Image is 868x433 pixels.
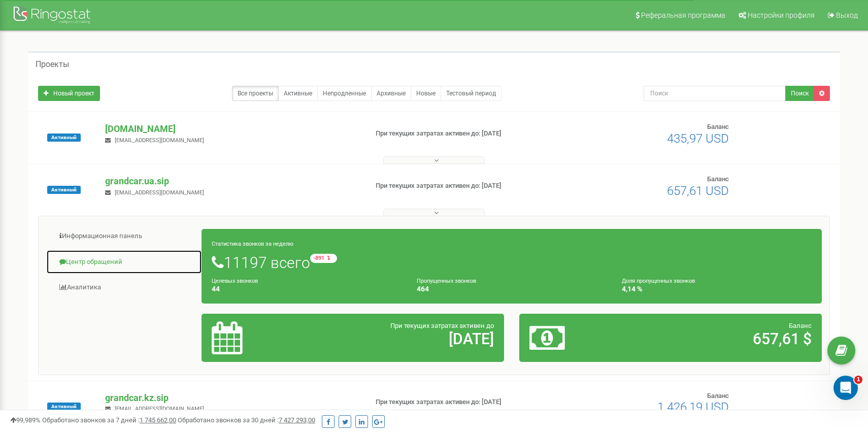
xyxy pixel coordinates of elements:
a: Все проекты [232,86,279,101]
p: [DOMAIN_NAME] [105,122,359,136]
span: Баланс [707,392,729,399]
span: [EMAIL_ADDRESS][DOMAIN_NAME] [115,406,204,412]
span: Обработано звонков за 30 дней : [178,416,315,424]
span: 435,97 USD [667,131,729,146]
span: Баланс [789,322,812,329]
p: При текущих затратах активен до: [DATE] [376,397,562,407]
p: grandcar.ua.sip [105,175,359,188]
span: [EMAIL_ADDRESS][DOMAIN_NAME] [115,189,204,196]
a: Аналитика [46,275,202,300]
p: grandcar.kz.sip [105,391,359,405]
h2: [DATE] [311,330,494,347]
span: Баланс [707,123,729,130]
span: Настройки профиля [748,11,815,19]
span: Обработано звонков за 7 дней : [42,416,176,424]
span: 1 426,19 USD [657,400,729,414]
p: При текущих затратах активен до: [DATE] [376,129,562,139]
small: Доля пропущенных звонков [622,278,695,284]
a: Активные [278,86,318,101]
p: При текущих затратах активен до: [DATE] [376,181,562,191]
span: 1 [854,376,862,384]
span: 99,989% [10,416,41,424]
u: 7 427 293,00 [279,416,315,424]
span: Активный [47,186,81,194]
h4: 464 [417,285,607,293]
span: При текущих затратах активен до [390,322,494,329]
h4: 4,14 % [622,285,812,293]
h4: 44 [212,285,402,293]
span: Реферальная программа [641,11,725,19]
span: Баланс [707,175,729,183]
u: 1 745 662,00 [140,416,176,424]
a: Новые [411,86,441,101]
input: Поиск [644,86,786,101]
a: Информационная панель [46,224,202,249]
h1: 11197 всего [212,254,812,271]
a: Архивные [371,86,411,101]
small: -891 [310,254,337,263]
small: Пропущенных звонков [417,278,476,284]
small: Статистика звонков за неделю [212,241,293,247]
iframe: Intercom live chat [833,376,858,400]
span: Активный [47,134,81,142]
span: Активный [47,403,81,411]
a: Новый проект [38,86,100,101]
a: Непродленные [317,86,372,101]
span: Выход [836,11,858,19]
button: Поиск [785,86,814,101]
h5: Проекты [36,60,69,69]
span: 657,61 USD [667,184,729,198]
a: Центр обращений [46,250,202,275]
small: Целевых звонков [212,278,258,284]
h2: 657,61 $ [628,330,812,347]
span: [EMAIL_ADDRESS][DOMAIN_NAME] [115,137,204,144]
a: Тестовый период [441,86,502,101]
